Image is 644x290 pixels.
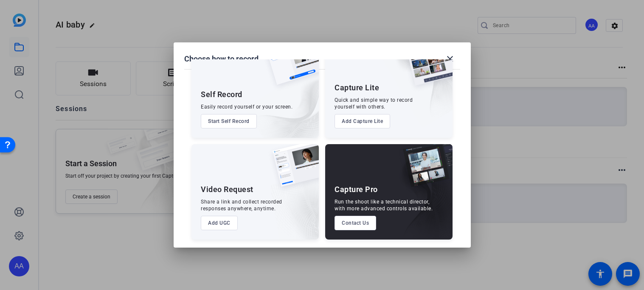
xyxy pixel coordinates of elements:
[201,89,242,100] div: Self Record
[201,216,238,230] button: Add UGC
[400,42,453,94] img: capture-lite.png
[335,216,376,230] button: Contact Us
[445,54,455,64] mat-icon: close
[266,144,319,195] img: ugc-content.png
[335,184,378,195] div: Capture Pro
[201,198,282,212] div: Share a link and collect recorded responses anywhere, anytime.
[201,114,257,128] button: Start Self Record
[245,61,319,138] img: embarkstudio-self-record.png
[390,155,453,240] img: embarkstudio-capture-pro.png
[260,42,319,93] img: self-record.png
[184,54,259,64] h1: Choose how to record
[335,198,433,212] div: Run the shoot like a technical director, with more advanced controls available.
[377,42,453,127] img: embarkstudio-capture-lite.png
[397,144,453,196] img: capture-pro.png
[201,103,292,110] div: Easily record yourself or your screen.
[335,114,390,128] button: Add Capture Lite
[201,184,253,195] div: Video Request
[335,83,379,93] div: Capture Lite
[270,170,319,240] img: embarkstudio-ugc-content.png
[335,97,413,110] div: Quick and simple way to record yourself with others.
